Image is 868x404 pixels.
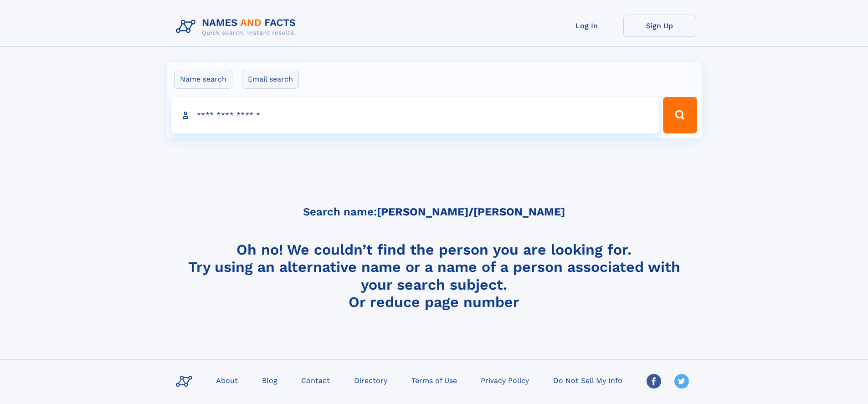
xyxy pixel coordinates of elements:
label: Name search [174,70,232,89]
b: [PERSON_NAME]/[PERSON_NAME] [377,205,565,218]
img: Logo Names and Facts [172,15,303,39]
a: Log In [550,15,623,37]
button: Search Button [663,97,697,133]
a: Terms of Use [408,373,461,387]
a: Sign Up [623,15,696,37]
a: Blog [258,373,281,387]
h5: Search name: [303,206,565,218]
input: search input [171,97,659,133]
a: Privacy Policy [477,373,533,387]
h4: Oh no! We couldn’t find the person you are looking for. Try using an alternative name or a name o... [172,241,696,310]
a: Contact [298,373,334,387]
a: Do Not Sell My Info [550,373,626,387]
a: Directory [350,373,391,387]
a: About [212,373,241,387]
label: Email search [242,70,299,89]
img: Twitter [674,374,689,389]
img: Facebook [647,374,661,389]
